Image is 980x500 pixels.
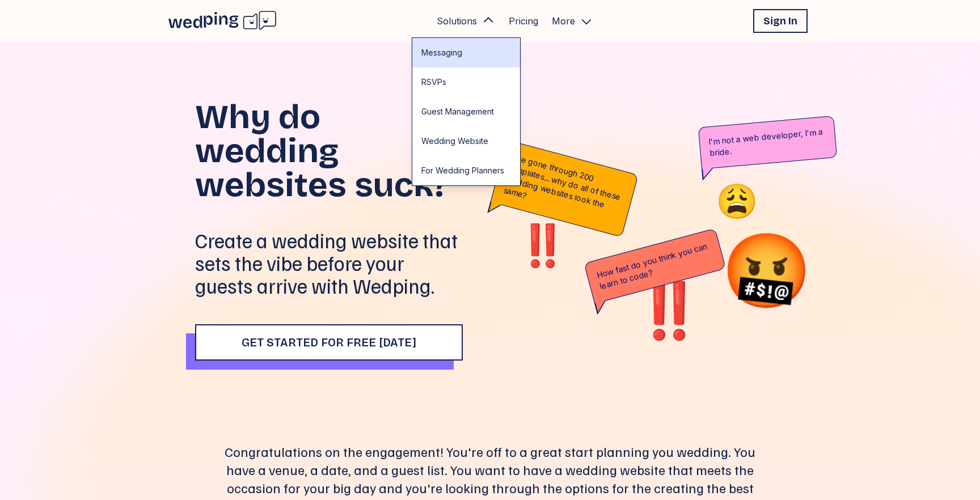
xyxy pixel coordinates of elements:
nav: Primary Navigation [432,9,598,33]
a: Guest Management [412,97,520,126]
button: More [547,9,598,33]
button: Sign In [753,9,808,33]
div: How fast do you think you can learn to code? [584,228,726,304]
div: ‼️ [517,224,568,265]
a: Pricing [509,14,538,28]
div: I'm not a web developer, I'm a bride. [698,116,838,170]
a: Wedding Website [412,126,520,156]
a: Messaging [412,38,520,67]
a: RSVPs [412,67,520,97]
div: I've gone through 200 templates... why do all of these wedding websites look the same? [490,139,638,237]
span: Get Started for Free [DATE] [242,336,416,349]
button: Solutions [432,9,500,33]
button: Get Started for Free [DATE] [195,324,463,361]
a: For Wedding Planners [412,156,520,185]
p: More [552,14,575,28]
p: Create a wedding website that sets the vibe before your guests arrive with Wedping. [195,229,463,297]
h1: Sign In [763,13,797,29]
div: 🤬 [721,234,812,306]
p: Solutions [437,14,477,28]
h1: Why do wedding websites suck? [195,100,463,202]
